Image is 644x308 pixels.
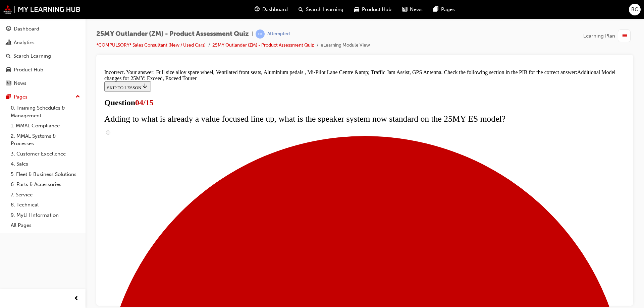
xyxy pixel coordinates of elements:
span: SKIP TO LESSON [5,18,47,23]
button: Pages [3,91,83,103]
a: 8. Technical [8,200,83,210]
span: pages-icon [433,5,438,14]
button: SKIP TO LESSON [3,15,49,25]
span: | [252,30,253,38]
span: news-icon [6,80,11,86]
span: car-icon [354,5,359,14]
a: 7. Service [8,190,83,200]
a: 2. MMAL Systems & Processes [8,131,83,149]
span: car-icon [6,67,11,73]
span: 25MY Outlander (ZM) - Product Assessment Quiz [96,30,249,38]
div: Dashboard [14,25,39,33]
div: Attempted [267,31,290,37]
a: Search Learning [3,50,83,62]
span: Product Hub [362,6,391,13]
span: Learning Plan [583,32,615,40]
a: News [3,77,83,89]
a: news-iconNews [397,3,428,16]
div: News [14,79,26,87]
span: guage-icon [255,5,260,14]
span: News [410,6,423,13]
div: Pages [14,93,28,101]
div: Search Learning [13,52,51,60]
span: BC [631,6,638,13]
span: search-icon [299,5,303,14]
span: up-icon [75,93,80,101]
a: *COMPULSORY* Sales Consultant (New / Used Cars) [96,42,206,48]
a: Product Hub [3,64,83,76]
span: pages-icon [6,94,11,100]
a: 9. MyLH Information [8,210,83,221]
a: 25MY Outlander (ZM) - Product Assessment Quiz [212,42,314,48]
button: Learning Plan [583,29,633,42]
span: prev-icon [74,295,79,303]
span: news-icon [402,5,407,14]
span: search-icon [6,53,11,59]
img: mmal [3,5,80,14]
span: learningRecordVerb_ATTEMPT-icon [256,29,265,39]
span: Dashboard [262,6,288,13]
a: pages-iconPages [428,3,460,16]
a: Analytics [3,37,83,49]
a: car-iconProduct Hub [349,3,397,16]
li: eLearning Module View [321,42,370,49]
span: chart-icon [6,40,11,46]
span: guage-icon [6,26,11,32]
a: 4. Sales [8,159,83,169]
span: list-icon [622,32,627,40]
span: Pages [441,6,455,13]
a: 1. MMAL Compliance [8,121,83,131]
button: BC [629,4,641,15]
div: Incorrect. Your answer: Full size alloy spare wheel, Ventilated front seats, Aluminium pedals , M... [3,3,524,15]
a: search-iconSearch Learning [293,3,349,16]
a: guage-iconDashboard [249,3,293,16]
a: 0. Training Schedules & Management [8,103,83,121]
a: 6. Parts & Accessories [8,179,83,190]
a: Dashboard [3,23,83,35]
a: 3. Customer Excellence [8,149,83,159]
span: Search Learning [306,6,343,13]
a: All Pages [8,220,83,231]
div: Product Hub [14,66,43,74]
a: 5. Fleet & Business Solutions [8,169,83,180]
div: Analytics [14,39,35,47]
button: DashboardAnalyticsSearch LearningProduct HubNews [3,21,83,91]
